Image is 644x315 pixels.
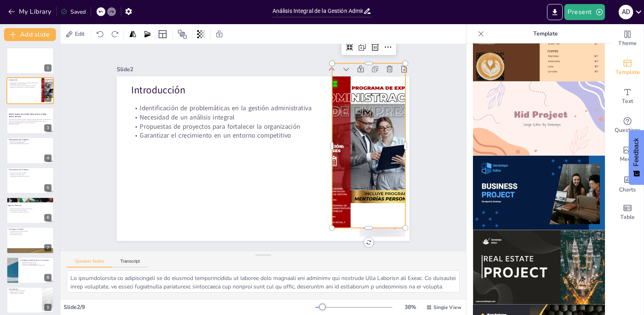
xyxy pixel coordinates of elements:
p: Template [487,24,603,43]
span: Feedback [633,138,640,166]
div: 6 [44,214,52,221]
p: Rediseño de objetivos internos [21,261,52,263]
p: Deficiencias en procesos contables [9,140,52,142]
p: Garantizar el crecimiento en un entorno competitivo [9,86,40,88]
div: 3 [6,107,54,134]
div: Slide 2 / 9 [64,303,315,311]
p: Optimización del servicio al cliente [9,210,52,211]
p: Importancia de la innovación [9,291,40,293]
p: Estrategias Administrativas y Financieras [21,259,52,261]
p: Necesidad de estrategias administrativas [9,175,52,177]
p: Implementación de software contable [9,231,52,233]
div: 1 [44,64,52,72]
div: 4 [44,154,52,162]
p: Deficiencias en procesos contables [9,172,52,174]
div: Saved [61,8,86,16]
img: thumb-11.png [473,230,605,305]
p: Garantizar el crecimiento en un entorno competitivo [136,109,314,194]
p: Planteamiento del Problema [9,168,52,171]
span: Questions [615,126,641,135]
div: 38 % [400,303,420,311]
p: Propuestas de proyectos para fortalecer la organización [9,85,40,86]
div: 9 [6,287,54,313]
p: Necesidad de un análisis integral [9,83,40,85]
button: Feedback - Show survey [629,130,644,185]
p: Identificación de problemáticas en la gestión administrativa [9,82,40,83]
div: Add ready made slides [611,53,644,82]
p: Incorporación de tecnologías adecuadas [9,211,52,213]
div: 5 [6,167,54,194]
p: Mejora en la atención al cliente [9,290,40,291]
div: 6 [6,197,54,224]
div: 2 [44,95,52,102]
span: Position [178,29,187,39]
p: Estrategias Contables [9,228,52,231]
div: Add a table [611,198,644,227]
div: 9 [44,304,52,311]
p: Impacto en la competitividad [9,174,52,175]
p: Impacto positivo en procesos [9,293,40,294]
div: Get real-time input from your audience [611,111,644,140]
p: Impacto en la competitividad [9,142,52,143]
p: Necesidad de un análisis integral [129,92,306,178]
img: thumb-8.png [473,7,605,82]
button: A D [619,4,633,20]
img: thumb-10.png [473,156,605,230]
p: Introducción [9,78,40,81]
div: A D [619,5,633,19]
div: Layout [156,28,169,41]
input: Insert title [272,5,363,17]
div: 5 [44,184,52,191]
p: Diseño de estrategias de gestión administrativa [9,208,52,210]
div: 1 [6,47,54,74]
textarea: Lo ipsumdolorsita co adipiscingeli se do eiusmod temporincididu ut laboree dolo magnaali eni admi... [67,270,460,292]
strong: Análisis Integral de la Gestión Administrativa en Mega Servicio del Huila [9,113,46,117]
p: Introducción [117,65,296,155]
span: Table [620,213,635,222]
div: Change the overall theme [611,24,644,53]
p: Capacitación del personal [9,233,52,234]
span: Charts [619,185,636,194]
p: Necesidad de estrategias administrativas [9,143,52,145]
span: Theme [618,39,637,48]
p: Objetivos Generales [8,204,50,207]
p: Políticas claras de control [9,234,52,235]
p: Planteamiento del Problema [9,138,52,141]
div: 4 [6,137,54,164]
p: Generated with [URL] [9,124,52,125]
span: Edit [73,30,86,38]
button: Transcript [112,259,148,268]
button: Speaker Notes [67,259,112,268]
p: Identificación de problemáticas en la gestión administrativa [125,84,303,169]
div: 3 [44,124,52,132]
p: Propuestas de proyectos para fortalecer la organización [132,100,310,186]
span: Single View [433,304,461,311]
span: Text [622,97,633,106]
button: Export to PowerPoint [547,4,563,20]
div: Add charts and graphs [611,169,644,198]
div: Add text boxes [611,82,644,111]
span: Media [620,155,636,164]
button: My Library [6,5,55,18]
p: Conclusiones [9,288,40,290]
button: Add slide [4,28,56,41]
button: Present [564,4,605,20]
div: Add images, graphics, shapes or video [611,140,644,169]
span: Template [615,68,640,77]
div: 7 [6,227,54,253]
p: Esta presentación aborda un análisis integral de la gestión administrativa de Mega Servicio del H... [9,119,52,124]
div: 8 [6,257,54,284]
p: Identificación [PERSON_NAME] de financiamiento [21,264,52,266]
p: Creación de manuales operativos [21,263,52,265]
div: 8 [44,274,52,281]
div: 2 [6,77,54,104]
div: Slide 2 [96,48,287,139]
div: 7 [44,244,52,251]
img: thumb-9.png [473,81,605,156]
